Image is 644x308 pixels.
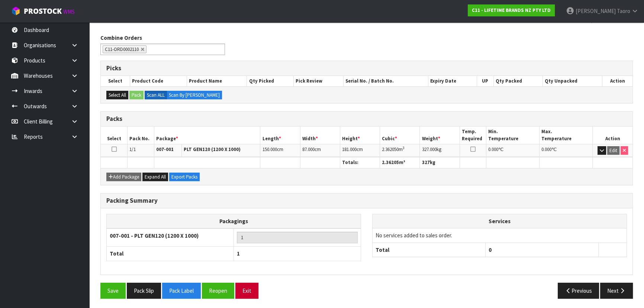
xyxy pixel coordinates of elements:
[488,146,498,153] span: 0.000
[340,126,380,144] th: Height
[100,34,142,42] label: Combine Orders
[142,173,168,182] button: Expand All
[468,4,555,16] a: C11 - LIFETIME BRANDS NZ PTY LTD
[617,7,630,15] span: Taoro
[600,283,633,299] button: Next
[145,174,166,180] span: Expand All
[422,159,429,166] span: 327
[576,7,616,15] span: [PERSON_NAME]
[540,126,593,144] th: Max. Temperature
[101,126,128,144] th: Select
[106,197,627,204] h3: Packing Summary
[110,232,199,239] strong: 007-001 - PLT GEN120 (1200 X 1000)
[420,144,460,157] td: kg
[129,91,144,100] button: Pack
[300,144,340,157] td: cm
[486,144,540,157] td: ℃
[342,146,357,153] span: 181.000
[403,145,405,150] sup: 3
[100,283,126,299] button: Save
[156,146,174,153] strong: 007-001
[540,144,593,157] td: ℃
[101,76,130,86] th: Select
[420,126,460,144] th: Weight
[340,144,380,157] td: cm
[593,126,632,144] th: Action
[107,247,234,261] th: Total
[602,76,632,86] th: Action
[145,91,167,100] label: Scan ALL
[380,126,420,144] th: Cubic
[130,76,187,86] th: Product Code
[129,146,136,153] span: 1/1
[11,6,20,16] img: cube-alt.png
[235,283,258,299] button: Exit
[184,146,241,153] strong: PLT GEN120 (1200 X 1000)
[420,157,460,168] th: kg
[237,250,240,257] span: 1
[543,76,602,86] th: Qty Unpacked
[486,126,540,144] th: Min. Temperature
[202,283,234,299] button: Reopen
[541,146,551,153] span: 0.000
[169,173,200,182] button: Export Packs
[262,146,277,153] span: 150.000
[106,91,128,100] button: Select All
[162,283,201,299] button: Pack Label
[260,144,300,157] td: cm
[300,126,340,144] th: Width
[247,76,294,86] th: Qty Picked
[373,228,627,243] td: No services added to sales order.
[489,246,492,253] span: 0
[344,76,428,86] th: Serial No. / Batch No.
[428,76,477,86] th: Expiry Date
[460,126,486,144] th: Temp. Required
[382,159,399,166] span: 2.36205
[167,91,222,100] label: Scan By [PERSON_NAME]
[472,7,551,13] strong: C11 - LIFETIME BRANDS NZ PTY LTD
[63,8,75,15] small: WMS
[260,126,300,144] th: Length
[373,214,627,228] th: Services
[100,28,633,304] span: Pack
[607,146,619,155] button: Edit
[477,76,493,86] th: UP
[106,65,627,72] h3: Picks
[382,146,399,153] span: 2.362050
[187,76,247,86] th: Product Name
[154,126,260,144] th: Package
[106,173,141,182] button: Add Package
[128,126,154,144] th: Pack No.
[373,243,486,257] th: Total
[380,157,420,168] th: m³
[127,283,161,299] button: Pack Slip
[24,6,62,16] span: ProStock
[294,76,344,86] th: Pick Review
[105,46,139,52] span: C11-ORD0002110
[106,115,627,122] h3: Packs
[107,214,361,228] th: Packagings
[558,283,599,299] button: Previous
[302,146,315,153] span: 87.000
[493,76,542,86] th: Qty Packed
[422,146,436,153] span: 327.000
[340,157,380,168] th: Totals:
[380,144,420,157] td: m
